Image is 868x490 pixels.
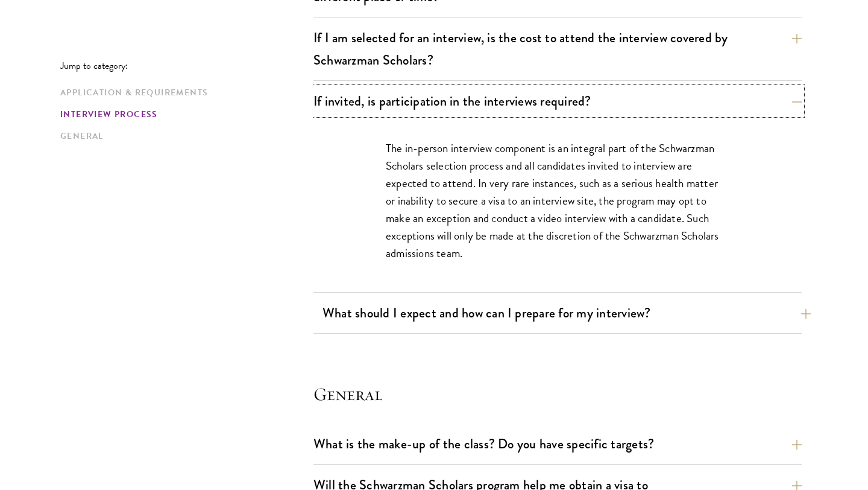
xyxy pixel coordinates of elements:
[313,87,802,115] button: If invited, is participation in the interviews required?
[60,86,306,99] a: Application & Requirements
[60,60,313,71] p: Jump to category:
[313,430,802,457] button: What is the make-up of the class? Do you have specific targets?
[313,382,802,406] h4: General
[322,299,811,326] button: What should I expect and how can I prepare for my interview?
[60,130,306,142] a: General
[313,24,802,74] button: If I am selected for an interview, is the cost to attend the interview covered by Schwarzman Scho...
[60,108,306,121] a: Interview Process
[386,139,729,262] p: The in-person interview component is an integral part of the Schwarzman Scholars selection proces...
